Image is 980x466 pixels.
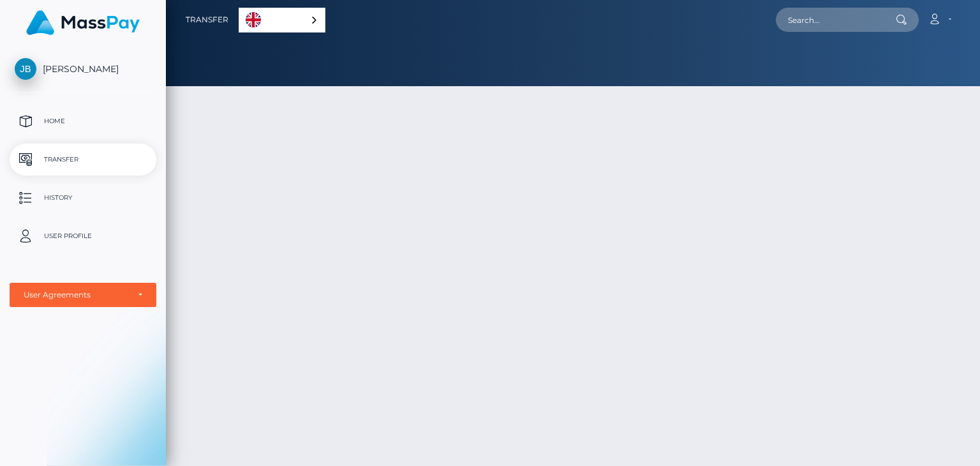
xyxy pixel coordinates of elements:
[15,188,151,207] p: History
[10,283,156,307] button: User Agreements
[10,182,156,214] a: History
[26,10,140,35] img: MassPay
[10,63,156,75] span: [PERSON_NAME]
[15,227,151,246] p: User Profile
[15,150,151,169] p: Transfer
[186,6,228,33] a: Transfer
[239,8,325,33] div: Language
[10,220,156,252] a: User Profile
[10,105,156,137] a: Home
[239,8,325,33] aside: Language selected: English
[239,8,325,32] a: English
[15,112,151,131] p: Home
[776,8,896,32] input: Search...
[24,290,128,300] div: User Agreements
[10,144,156,176] a: Transfer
